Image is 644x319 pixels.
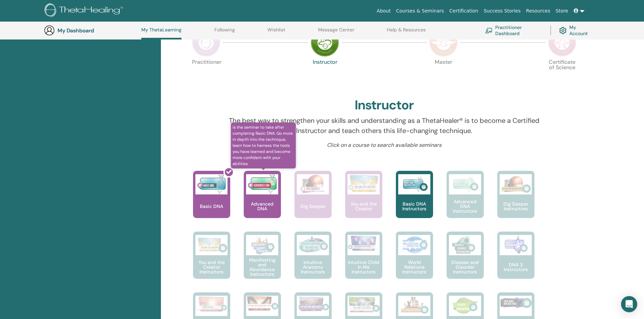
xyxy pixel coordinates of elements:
[214,27,235,38] a: Following
[195,235,228,255] img: You and the Creator Instructors
[485,28,493,33] img: chalkboard-teacher.svg
[244,258,281,276] p: Manifesting and Abundance Instructors
[559,23,593,38] a: My Account
[449,296,481,316] img: Plant Seminar Instructors
[398,235,430,255] img: World Relations Instructors
[44,25,55,36] img: generic-user-icon.jpg
[497,202,534,211] p: Dig Deeper Instructors
[500,296,532,310] img: Soul Mate Instructors
[311,28,339,57] img: Instructor
[447,5,481,17] a: Certification
[429,28,458,57] img: Master
[246,235,278,255] img: Manifesting and Abundance Instructors
[447,199,484,213] p: Advanced DNA Instructors
[267,27,285,38] a: Wishlist
[396,202,433,211] p: Basic DNA Instructors
[497,171,534,232] a: Dig Deeper Instructors Dig Deeper Instructors
[193,171,230,232] a: Basic DNA Basic DNA
[192,59,220,88] p: Practitioner
[193,232,230,292] a: You and the Creator Instructors You and the Creator Instructors
[345,171,382,232] a: You and the Creator You and the Creator
[297,296,329,312] img: You and Your Inner Circle Instructors
[523,5,553,17] a: Resources
[348,235,380,251] img: Intuitive Child In Me Instructors
[396,232,433,292] a: World Relations Instructors World Relations Instructors
[223,115,546,136] p: The best way to strengthen your skills and understanding as a ThetaHealer® is to become a Certifi...
[244,171,281,232] a: is the seminar to take after completing Basic DNA. Go more in depth into the technique, learn how...
[355,98,414,113] h2: Instructor
[387,27,426,38] a: Help & Resources
[447,232,484,292] a: Disease and Disorder Instructors Disease and Disorder Instructors
[345,202,382,211] p: You and the Creator
[294,232,332,292] a: Intuitive Anatomy Instructors Intuitive Anatomy Instructors
[429,59,458,88] p: Master
[481,5,523,17] a: Success Stories
[223,141,546,149] p: Click on a course to search available seminars
[192,28,220,57] img: Practitioner
[553,5,571,17] a: Store
[246,296,278,311] img: You and Your Significant Other Instructors
[297,174,329,194] img: Dig Deeper
[396,260,433,274] p: World Relations Instructors
[548,28,576,57] img: Certificate of Science
[449,235,481,255] img: Disease and Disorder Instructors
[497,232,534,292] a: DNA 3 Instructors DNA 3 Instructors
[193,260,230,274] p: You and the Creator Instructors
[449,174,481,194] img: Advanced DNA Instructors
[485,23,542,38] a: Practitioner Dashboard
[298,204,328,209] p: Dig Deeper
[398,174,430,194] img: Basic DNA Instructors
[497,262,534,272] p: DNA 3 Instructors
[447,171,484,232] a: Advanced DNA Instructors Advanced DNA Instructors
[396,171,433,232] a: Basic DNA Instructors Basic DNA Instructors
[195,296,228,312] img: Love of Self Instructors
[45,3,125,19] img: logo.png
[311,59,339,88] p: Instructor
[244,202,281,211] p: Advanced DNA
[231,123,296,168] span: is the seminar to take after completing Basic DNA. Go more in depth into the technique, learn how...
[57,27,125,34] h3: My Dashboard
[297,235,329,255] img: Intuitive Anatomy Instructors
[345,260,382,274] p: Intuitive Child In Me Instructors
[348,174,380,193] img: You and the Creator
[559,25,567,36] img: cog.svg
[141,27,182,39] a: My ThetaLearning
[500,174,532,194] img: Dig Deeper Instructors
[393,5,447,17] a: Courses & Seminars
[318,27,354,38] a: Message Center
[348,296,380,313] img: You and the Earth Instructors
[244,232,281,292] a: Manifesting and Abundance Instructors Manifesting and Abundance Instructors
[294,260,332,274] p: Intuitive Anatomy Instructors
[447,260,484,274] p: Disease and Disorder Instructors
[621,296,637,312] div: Open Intercom Messenger
[548,59,576,88] p: Certificate of Science
[246,174,278,194] img: Advanced DNA
[345,232,382,292] a: Intuitive Child In Me Instructors Intuitive Child In Me Instructors
[398,296,430,316] img: Animal Seminar Instructors
[374,5,393,17] a: About
[500,235,532,255] img: DNA 3 Instructors
[195,174,228,194] img: Basic DNA
[294,171,332,232] a: Dig Deeper Dig Deeper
